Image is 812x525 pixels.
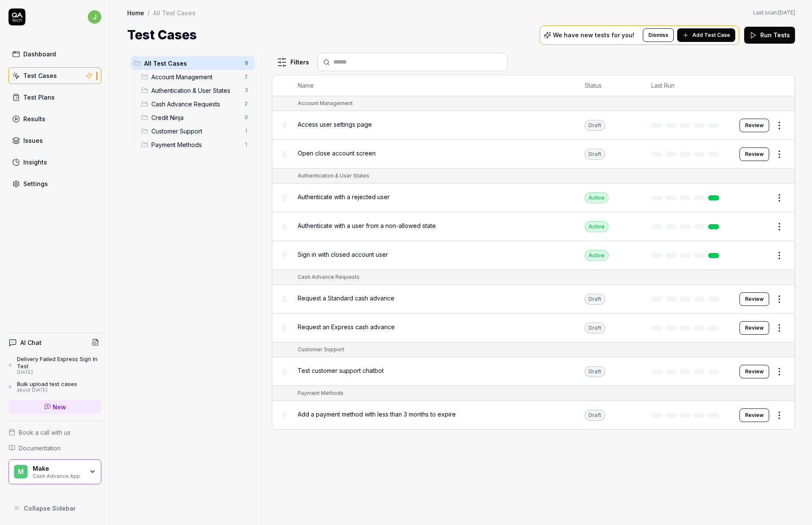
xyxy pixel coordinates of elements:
[53,403,66,411] span: New
[585,366,605,377] div: Draft
[241,112,251,122] span: 0
[17,381,77,387] div: Bulk upload test cases
[298,389,343,397] div: Payment Methods
[8,132,101,149] a: Issues
[585,221,608,232] div: Active
[138,111,255,124] div: Drag to reorderCredit Ninja0
[23,179,48,188] div: Settings
[585,149,605,160] div: Draft
[739,408,769,422] button: Review
[151,100,240,108] span: Cash Advance Requests
[144,59,240,68] span: All Test Cases
[88,10,101,24] span: j
[585,410,605,421] div: Draft
[151,72,240,81] span: Account Management
[20,338,42,347] h4: AI Chat
[643,28,674,42] button: Dismiss
[553,32,634,38] p: We have new tests for you!
[272,314,795,342] tr: Request an Express cash advanceDraftReview
[298,273,360,281] div: Cash Advance Requests
[241,72,251,82] span: 2
[272,241,795,270] tr: Sign in with closed account userActive
[272,111,795,140] tr: Access user settings pageDraftReview
[8,444,101,453] a: Documentation
[23,158,47,167] div: Insights
[138,97,255,111] div: Drag to reorderCash Advance Requests2
[8,381,101,393] a: Bulk upload test casesabout [DATE]
[298,250,388,259] span: Sign in with closed account user
[8,154,101,170] a: Insights
[33,465,84,472] div: Make
[8,400,101,414] a: New
[8,46,101,62] a: Dashboard
[23,136,43,145] div: Issues
[272,183,795,212] tr: Authenticate with a rejected userActive
[272,401,795,429] tr: Add a payment method with less than 3 months to expireDraftReview
[298,100,353,107] div: Account Management
[24,504,76,513] span: Collapse Sidebar
[23,93,55,102] div: Test Plans
[8,428,101,437] a: Book a call with us
[17,356,101,369] div: Delivery Failed Express Sign In Test
[8,459,101,485] button: MMakeCash Advance App
[241,99,251,109] span: 2
[23,114,45,123] div: Results
[241,58,251,68] span: 9
[298,366,384,375] span: Test customer support chatbot
[8,111,101,127] a: Results
[138,83,255,97] div: Drag to reorderAuthentication & User States3
[33,472,84,479] div: Cash Advance App
[148,8,150,17] div: /
[127,25,197,44] h1: Test Cases
[138,138,255,151] div: Drag to reorderPayment Methods1
[739,321,769,335] button: Review
[739,292,769,306] button: Review
[153,8,195,17] div: All Test Cases
[241,139,251,150] span: 1
[298,322,395,331] span: Request an Express cash advance
[272,54,314,71] button: Filters
[289,75,576,96] th: Name
[138,70,255,83] div: Drag to reorderAccount Management2
[643,75,731,96] th: Last Run
[298,172,369,180] div: Authentication & User States
[272,285,795,314] tr: Request a Standard cash advanceDraftReview
[298,294,394,303] span: Request a Standard cash advance
[739,147,769,161] button: Review
[576,75,643,96] th: Status
[8,89,101,106] a: Test Plans
[585,120,605,131] div: Draft
[677,28,735,42] button: Add Test Case
[298,192,390,201] span: Authenticate with a rejected user
[585,322,605,333] div: Draft
[151,127,240,136] span: Customer Support
[23,71,57,80] div: Test Cases
[8,356,101,375] a: Delivery Failed Express Sign In Test[DATE]
[151,86,240,95] span: Authentication & User States
[272,357,795,386] tr: Test customer support chatbotDraftReview
[739,365,769,378] button: Review
[19,444,61,453] span: Documentation
[298,120,372,129] span: Access user settings page
[127,8,144,17] a: Home
[23,50,56,58] div: Dashboard
[241,85,251,95] span: 3
[17,369,101,375] div: [DATE]
[585,250,608,261] div: Active
[298,410,456,419] span: Add a payment method with less than 3 months to expire
[88,8,101,25] button: j
[151,140,240,149] span: Payment Methods
[8,67,101,84] a: Test Cases
[739,119,769,132] button: Review
[17,387,77,393] div: about [DATE]
[8,500,101,517] button: Collapse Sidebar
[298,221,436,230] span: Authenticate with a user from a non-allowed state
[753,9,795,17] button: Last scan:[DATE]
[744,27,795,44] button: Run Tests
